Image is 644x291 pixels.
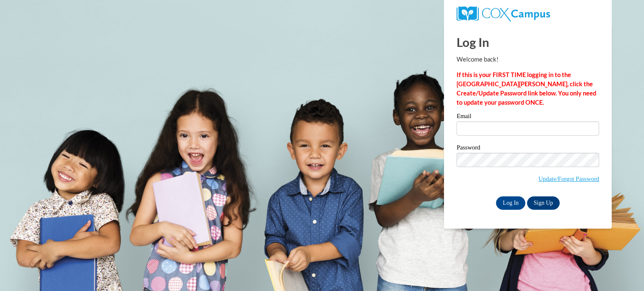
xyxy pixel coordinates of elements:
[538,175,599,182] a: Update/Forgot Password
[496,196,525,210] input: Log In
[457,6,550,21] img: COX Campus
[457,144,599,153] label: Password
[457,55,599,64] p: Welcome back!
[457,113,599,121] label: Email
[457,71,596,106] strong: If this is your FIRST TIME logging in to the [GEOGRAPHIC_DATA][PERSON_NAME], click the Create/Upd...
[457,10,550,17] a: COX Campus
[527,196,560,210] a: Sign Up
[457,33,599,51] h1: Log In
